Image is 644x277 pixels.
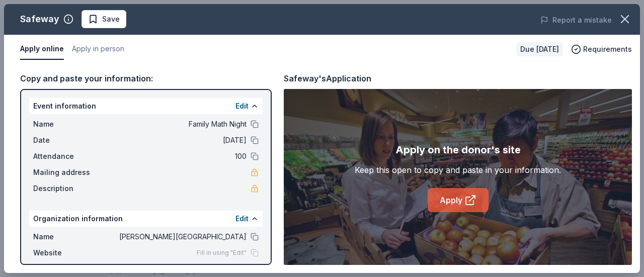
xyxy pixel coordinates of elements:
span: [DATE] [101,134,247,146]
span: Website [33,247,101,259]
div: Apply on the donor's site [395,142,521,158]
button: Save [82,10,126,28]
div: Organization information [29,211,263,227]
div: Due [DATE] [516,42,563,56]
a: Apply [428,188,489,212]
button: Apply in person [72,39,124,60]
button: Apply online [20,39,64,60]
div: Keep this open to copy and paste in your information. [355,164,561,176]
span: Attendance [33,150,101,162]
span: EIN [33,263,101,275]
span: Save [102,13,120,25]
div: Event information [29,98,263,114]
span: Fill in using "Edit" [197,249,247,257]
span: Requirements [583,43,632,55]
span: Family Math Night [101,118,247,130]
button: Report a mistake [540,14,612,26]
span: Description [33,182,101,195]
span: 100 [101,150,247,162]
div: Safeway's Application [284,72,371,85]
span: Name [33,231,101,243]
span: Name [33,118,101,130]
span: Date [33,134,101,146]
button: Edit [235,213,249,225]
button: Edit [235,100,249,112]
span: Mailing address [33,166,101,178]
div: Copy and paste your information: [20,72,272,85]
div: Safeway [20,11,59,27]
span: [PERSON_NAME][GEOGRAPHIC_DATA] [101,231,247,243]
button: Requirements [571,43,632,55]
